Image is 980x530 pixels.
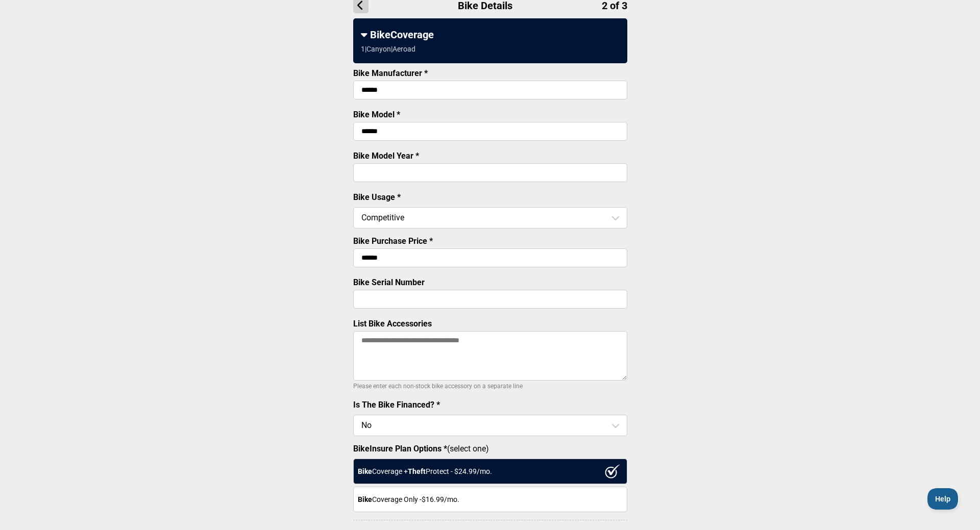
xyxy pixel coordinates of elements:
[358,495,372,503] strong: Bike
[353,192,401,202] label: Bike Usage *
[353,110,400,119] label: Bike Model *
[353,151,419,161] label: Bike Model Year *
[353,319,432,329] label: List Bike Accessories
[408,467,426,475] strong: Theft
[353,444,447,453] strong: BikeInsure Plan Options *
[927,488,960,510] iframe: Toggle Customer Support
[605,464,620,478] img: ux1sgP1Haf775SAghJI38DyDlYP+32lKFAAAAAElFTkSuQmCC
[361,45,415,53] div: 1 | Canyon | Aeroad
[353,68,428,78] label: Bike Manufacturer *
[353,380,627,392] p: Please enter each non-stock bike accessory on a separate line
[361,29,620,41] div: BikeCoverage
[353,400,440,410] label: Is The Bike Financed? *
[353,487,627,512] div: Coverage Only - $16.99 /mo.
[358,467,372,475] strong: Bike
[353,236,433,246] label: Bike Purchase Price *
[353,277,425,287] label: Bike Serial Number
[353,444,627,453] label: (select one)
[353,459,627,484] div: Coverage + Protect - $ 24.99 /mo.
